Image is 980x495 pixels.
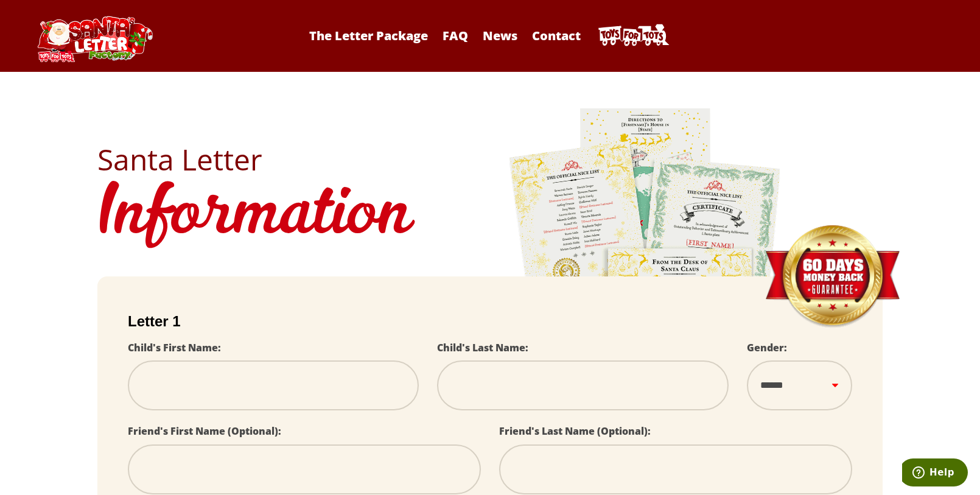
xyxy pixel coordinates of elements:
label: Child's Last Name: [437,341,528,354]
h2: Santa Letter [97,145,883,174]
iframe: Opens a widget where you can find more information [902,458,968,489]
a: Contact [526,27,587,44]
label: Gender: [747,341,787,354]
img: letters.png [508,107,782,447]
a: News [477,27,523,44]
a: The Letter Package [303,27,434,44]
img: Santa Letter Logo [33,16,155,62]
label: Friend's First Name (Optional): [128,424,281,438]
h2: Letter 1 [128,313,852,330]
h1: Information [97,174,883,258]
img: Money Back Guarantee [764,225,901,329]
a: FAQ [436,27,474,44]
label: Child's First Name: [128,341,221,354]
label: Friend's Last Name (Optional): [499,424,651,438]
